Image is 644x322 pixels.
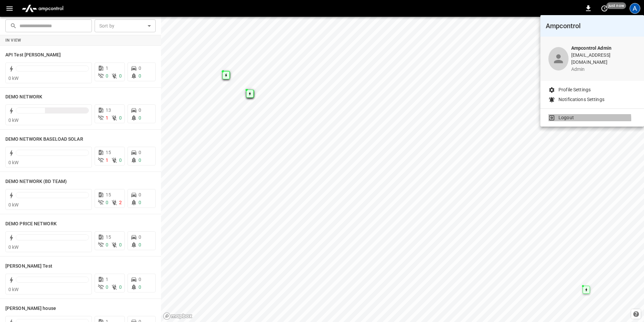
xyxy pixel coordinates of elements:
[558,114,574,121] p: Logout
[571,66,636,73] p: admin
[571,52,636,66] p: [EMAIL_ADDRESS][DOMAIN_NAME]
[558,96,604,103] p: Notifications Settings
[548,47,569,71] div: profile-icon
[571,45,611,51] b: Ampcontrol Admin
[558,86,591,93] p: Profile Settings
[546,20,639,31] h6: Ampcontrol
